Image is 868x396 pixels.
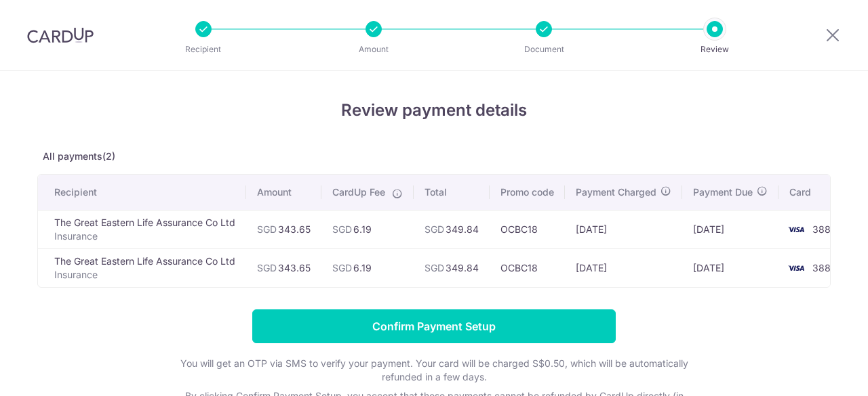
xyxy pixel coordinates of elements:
[38,210,246,248] td: The Great Eastern Life Assurance Co Ltd
[576,185,656,199] span: Payment Charged
[565,248,682,287] td: [DATE]
[783,221,810,238] img: <span class="translation_missing" title="translation missing: en.account_steps.new_confirm_form.b...
[565,210,682,248] td: [DATE]
[257,223,277,235] span: SGD
[682,248,778,287] td: [DATE]
[425,223,444,235] span: SGD
[490,210,565,248] td: OCBC18
[778,175,853,210] th: Card
[781,355,854,389] iframe: Opens a widget where you can find more information
[812,223,837,235] span: 3880
[257,262,277,273] span: SGD
[37,150,831,163] p: All payments(2)
[682,210,778,248] td: [DATE]
[37,98,831,123] h4: Review payment details
[252,309,616,343] input: Confirm Payment Setup
[693,185,753,199] span: Payment Due
[163,357,705,384] p: You will get an OTP via SMS to verify your payment. Your card will be charged S$0.50, which will ...
[246,248,321,287] td: 343.65
[54,268,235,282] p: Insurance
[27,27,94,43] img: CardUp
[812,262,837,273] span: 3880
[490,175,565,210] th: Promo code
[153,43,254,56] p: Recipient
[38,175,246,210] th: Recipient
[490,248,565,287] td: OCBC18
[665,43,765,56] p: Review
[414,248,490,287] td: 349.84
[414,210,490,248] td: 349.84
[414,175,490,210] th: Total
[321,210,414,248] td: 6.19
[246,210,321,248] td: 343.65
[783,260,810,276] img: <span class="translation_missing" title="translation missing: en.account_steps.new_confirm_form.b...
[38,248,246,287] td: The Great Eastern Life Assurance Co Ltd
[54,229,235,243] p: Insurance
[321,248,414,287] td: 6.19
[425,262,444,273] span: SGD
[332,185,385,199] span: CardUp Fee
[323,43,424,56] p: Amount
[332,223,352,235] span: SGD
[332,262,352,273] span: SGD
[494,43,594,56] p: Document
[246,175,321,210] th: Amount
